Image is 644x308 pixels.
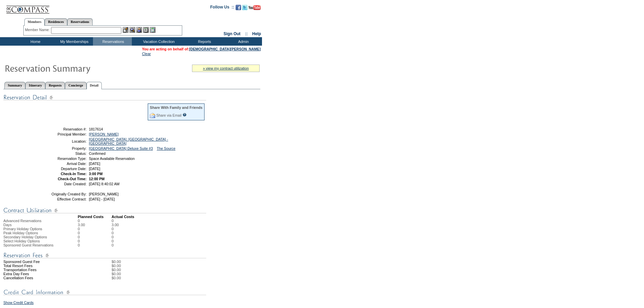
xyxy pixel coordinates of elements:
a: The Source [157,146,175,150]
a: Sign Out [223,31,240,36]
img: View [129,27,135,33]
td: 0 [78,235,112,239]
td: $0.00 [112,260,260,264]
td: Principal Member: [38,132,87,136]
img: Reservations [143,27,149,33]
td: Planned Costs [78,215,112,219]
td: Follow Us :: [210,4,234,12]
div: Share With Family and Friends [150,105,202,110]
td: 0 [78,239,112,243]
td: 0 [112,219,119,223]
span: [PERSON_NAME] [89,192,119,196]
td: Effective Contract: [38,197,87,201]
img: Reservaton Summary [4,61,140,75]
a: Reservations [67,18,93,25]
td: Departure Date: [38,167,87,171]
td: Reservation #: [38,127,87,131]
td: Home [15,37,54,46]
span: 1817614 [89,127,103,131]
img: b_edit.gif [123,27,128,33]
td: Vacation Collection [132,37,184,46]
a: Show Credit Cards [3,301,33,305]
img: Become our fan on Facebook [236,5,241,10]
a: Requests [45,82,65,89]
td: Extra Day Fees [3,272,78,276]
a: Clear [142,52,151,56]
td: Cancellation Fees [3,276,78,280]
td: Actual Costs [112,215,260,219]
img: Subscribe to our YouTube Channel [248,5,261,10]
input: What is this? [183,113,187,117]
td: Arrival Date: [38,162,87,166]
img: Follow us on Twitter [242,5,247,10]
span: Confirmed [89,151,105,156]
span: [DATE] [89,162,100,166]
td: $0.00 [112,264,260,268]
td: 0 [78,231,112,235]
img: Credit Card Information [3,288,206,297]
td: Reports [184,37,223,46]
td: Admin [223,37,262,46]
td: Reservation Type: [38,157,87,161]
td: 0 [112,243,119,247]
a: Concierge [65,82,86,89]
td: $0.00 [112,268,260,272]
img: b_calculator.gif [150,27,156,33]
td: Reservations [93,37,132,46]
a: Residences [45,18,67,25]
strong: Check-Out Time: [58,177,87,181]
a: Share via Email [156,113,182,117]
div: Member Name: [25,27,51,33]
span: Space Available Reservation [89,157,135,161]
td: 0 [78,227,112,231]
a: [GEOGRAPHIC_DATA] Deluxe Suite #3 [89,146,153,150]
td: Total Resort Fees [3,264,78,268]
span: [DATE] 8:40:02 AM [89,182,119,186]
img: Reservation Fees [3,251,206,260]
span: :: [245,31,248,36]
span: 12:00 PM [89,177,104,181]
a: Follow us on Twitter [242,7,247,11]
td: Transportation Fees [3,268,78,272]
span: You are acting on behalf of: [142,47,261,51]
a: [GEOGRAPHIC_DATA], [GEOGRAPHIC_DATA] - [GEOGRAPHIC_DATA] [89,137,168,145]
td: 3.00 [78,223,112,227]
span: Peak Holiday Options [3,231,38,235]
td: 0 [112,227,119,231]
span: Select Holiday Options [3,239,40,243]
td: 0 [112,231,119,235]
a: Detail [87,82,102,89]
span: Advanced Reservations [3,219,42,223]
a: [DEMOGRAPHIC_DATA][PERSON_NAME] [189,47,261,51]
td: 0 [78,219,112,223]
a: Members [24,18,45,26]
img: Contract Utilization [3,206,206,215]
td: My Memberships [54,37,93,46]
a: Itinerary [25,82,45,89]
td: Location: [38,137,87,145]
td: 0 [78,243,112,247]
td: Sponsored Guest Fee [3,260,78,264]
td: Status: [38,151,87,156]
a: Subscribe to our YouTube Channel [248,7,261,11]
td: 0 [112,239,119,243]
td: Originally Created By: [38,192,87,196]
td: $0.00 [112,272,260,276]
td: 0 [112,235,119,239]
td: 3.00 [112,223,119,227]
a: [PERSON_NAME] [89,132,119,136]
span: Secondary Holiday Options [3,235,47,239]
span: 3:00 PM [89,172,102,176]
td: Property: [38,146,87,150]
span: [DATE] - [DATE] [89,197,115,201]
a: Help [252,31,261,36]
a: Summary [4,82,25,89]
span: Days [3,223,11,227]
span: Primary Holiday Options [3,227,42,231]
img: Reservation Detail [3,93,206,102]
img: Impersonate [136,27,142,33]
span: Sponsored Guest Reservations [3,243,53,247]
span: [DATE] [89,167,100,171]
td: Date Created: [38,182,87,186]
a: » view my contract utilization [203,66,249,70]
